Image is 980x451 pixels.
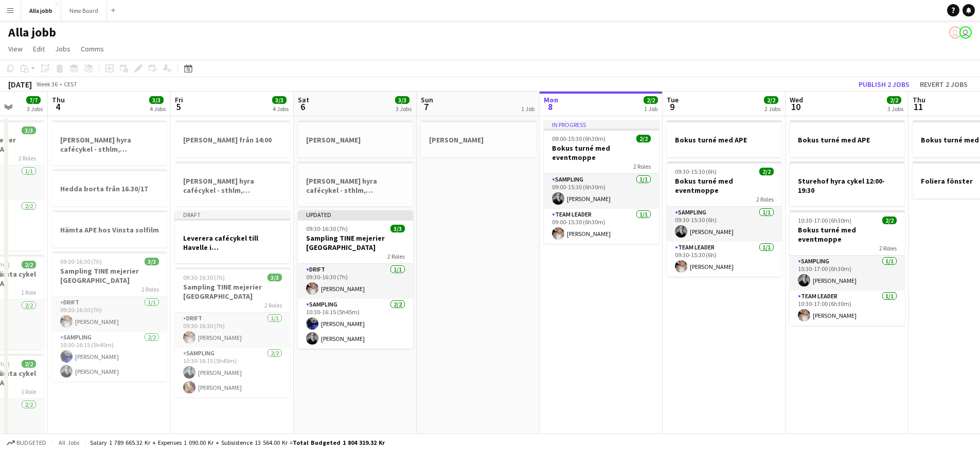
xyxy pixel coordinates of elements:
app-job-card: 09:30-15:30 (6h)2/2Bokus turné med eventmoppe2 RolesSampling1/109:30-15:30 (6h)[PERSON_NAME]Team ... [667,161,782,277]
span: 10 [788,101,803,113]
span: 3/3 [272,96,287,104]
span: Wed [790,95,803,104]
span: 09:00-15:30 (6h30m) [552,135,605,142]
span: Week 36 [34,80,60,88]
div: 4 Jobs [273,105,289,113]
span: 8 [542,101,558,113]
a: View [4,42,27,56]
div: 3 Jobs [887,105,903,113]
span: Jobs [55,44,70,53]
button: Budgeted [5,437,48,448]
button: New Board [61,1,107,21]
span: 2 Roles [879,244,897,252]
div: Sturehof hyra cykel 12:00-19:30 [790,161,905,206]
div: [PERSON_NAME] hyra cafécykel - sthlm, [GEOGRAPHIC_DATA], cph [298,161,413,206]
button: Alla jobb [21,1,61,21]
app-job-card: 09:30-16:30 (7h)3/3Sampling TINE mejerier [GEOGRAPHIC_DATA]2 RolesDrift1/109:30-16:30 (7h)[PERSON... [175,267,290,398]
a: Jobs [51,42,75,56]
div: In progress [544,120,659,129]
span: 7 [419,101,433,113]
span: 2 Roles [141,285,159,293]
div: 09:30-16:30 (7h)3/3Sampling TINE mejerier [GEOGRAPHIC_DATA]2 RolesDrift1/109:30-16:30 (7h)[PERSON... [52,251,167,382]
h3: Hedda borta från 16.30/17 [52,184,167,193]
app-card-role: Drift1/109:30-16:30 (7h)[PERSON_NAME] [52,297,167,332]
h3: Sampling TINE mejerier [GEOGRAPHIC_DATA] [175,282,290,301]
app-card-role: Team Leader1/109:00-15:30 (6h30m)[PERSON_NAME] [544,209,659,244]
span: 2 Roles [633,163,651,170]
span: Tue [667,95,679,104]
app-user-avatar: Emil Hasselberg [949,26,961,39]
h3: Bokus turné med eventmoppe [544,143,659,162]
span: 5 [173,101,183,113]
span: 2/2 [644,96,658,104]
span: 2/2 [882,217,897,224]
div: 3 Jobs [396,105,412,113]
h3: Bokus turné med eventmoppe [667,176,782,195]
h3: [PERSON_NAME] hyra cafécykel - sthlm, [GEOGRAPHIC_DATA], cph [298,176,413,195]
span: 2/2 [22,261,36,268]
h3: [PERSON_NAME] från 14:00 [175,135,290,145]
app-job-card: Updated09:30-16:30 (7h)3/3Sampling TINE mejerier [GEOGRAPHIC_DATA]2 RolesDrift1/109:30-16:30 (7h)... [298,210,413,349]
span: 2 Roles [387,252,405,260]
span: 9 [665,101,679,113]
span: Total Budgeted 1 804 319.32 kr [293,439,385,446]
span: Sat [298,95,309,104]
h3: Hämta APE hos Vinsta solfilm [52,225,167,234]
h3: Bokus turné med APE [790,135,905,145]
app-job-card: [PERSON_NAME] hyra cafécykel - sthlm, [GEOGRAPHIC_DATA], cph [52,120,167,165]
div: Updated [298,210,413,219]
app-card-role: Sampling2/210:30-16:15 (5h45m)[PERSON_NAME][PERSON_NAME] [175,348,290,398]
button: Revert 2 jobs [916,78,972,91]
h3: [PERSON_NAME] hyra cafécykel - sthlm, [GEOGRAPHIC_DATA], cph [52,135,167,154]
div: 1 Job [521,105,534,113]
app-card-role: Sampling1/110:30-17:00 (6h30m)[PERSON_NAME] [790,256,905,291]
span: Sun [421,95,433,104]
span: 3/3 [149,96,164,104]
span: 3/3 [145,258,159,265]
app-job-card: Hedda borta från 16.30/17 [52,169,167,206]
div: 2 Jobs [764,105,780,113]
app-job-card: Bokus turné med APE [667,120,782,157]
app-job-card: [PERSON_NAME] från 14:00 [175,120,290,157]
h3: [PERSON_NAME] [298,135,413,145]
a: Edit [29,42,49,56]
h3: Sampling TINE mejerier [GEOGRAPHIC_DATA] [298,233,413,252]
span: 6 [296,101,309,113]
div: Hämta APE hos Vinsta solfilm [52,210,167,247]
h3: Bokus turné med eventmoppe [790,225,905,244]
app-job-card: [PERSON_NAME] [298,120,413,157]
span: 09:30-16:30 (7h) [183,274,225,281]
span: 2 Roles [756,195,774,203]
span: Comms [81,44,104,53]
h3: Bokus turné med APE [667,135,782,145]
app-job-card: [PERSON_NAME] hyra cafécykel - sthlm, [GEOGRAPHIC_DATA], cph [175,161,290,206]
span: All jobs [57,439,81,446]
span: 10:30-17:00 (6h30m) [798,217,851,224]
h3: [PERSON_NAME] [421,135,536,145]
span: 2/2 [887,96,901,104]
h3: Sturehof hyra cykel 12:00-19:30 [790,176,905,195]
app-job-card: In progress09:00-15:30 (6h30m)2/2Bokus turné med eventmoppe2 RolesSampling1/109:00-15:30 (6h30m)[... [544,120,659,244]
a: Comms [77,42,108,56]
span: 2 Roles [19,154,36,162]
span: 3/3 [395,96,409,104]
span: Thu [913,95,925,104]
app-card-role: Drift1/109:30-16:30 (7h)[PERSON_NAME] [298,264,413,299]
span: 4 [50,101,65,113]
app-job-card: DraftLeverera cafécykel till Havelle i [GEOGRAPHIC_DATA] [175,210,290,263]
span: 1 Role [21,388,36,395]
span: 09:30-16:30 (7h) [60,258,102,265]
div: [DATE] [8,79,32,89]
div: [PERSON_NAME] [421,120,536,157]
span: 3/3 [22,127,36,134]
div: 4 Jobs [150,105,166,113]
app-card-role: Sampling2/210:30-16:15 (5h45m)[PERSON_NAME][PERSON_NAME] [298,299,413,349]
h3: Leverera cafécykel till Havelle i [GEOGRAPHIC_DATA] [175,233,290,252]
